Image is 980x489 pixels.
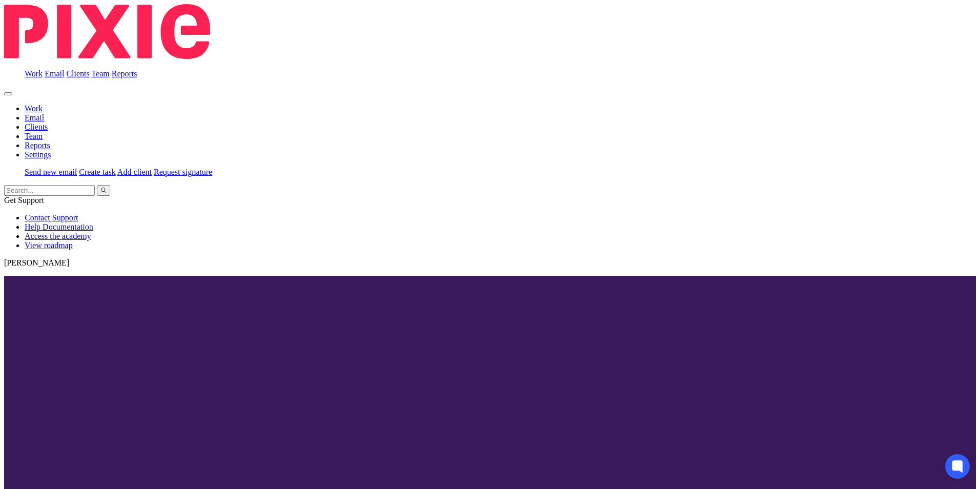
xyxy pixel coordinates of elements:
[4,258,976,268] p: [PERSON_NAME]
[112,69,137,78] a: Reports
[79,168,116,176] a: Create task
[97,185,110,196] button: Search
[25,241,73,250] a: View roadmap
[25,104,43,113] a: Work
[25,69,43,78] a: Work
[4,4,210,59] img: Pixie
[91,69,109,78] a: Team
[25,213,78,222] a: Contact Support
[4,196,44,205] span: Get Support
[25,141,50,150] a: Reports
[25,168,77,176] a: Send new email
[25,132,43,140] a: Team
[154,168,212,176] a: Request signature
[4,185,95,196] input: Search
[25,123,48,131] a: Clients
[117,168,152,176] a: Add client
[25,113,44,122] a: Email
[45,69,64,78] a: Email
[25,222,93,231] a: Help Documentation
[66,69,89,78] a: Clients
[25,232,91,240] a: Access the academy
[25,150,51,159] a: Settings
